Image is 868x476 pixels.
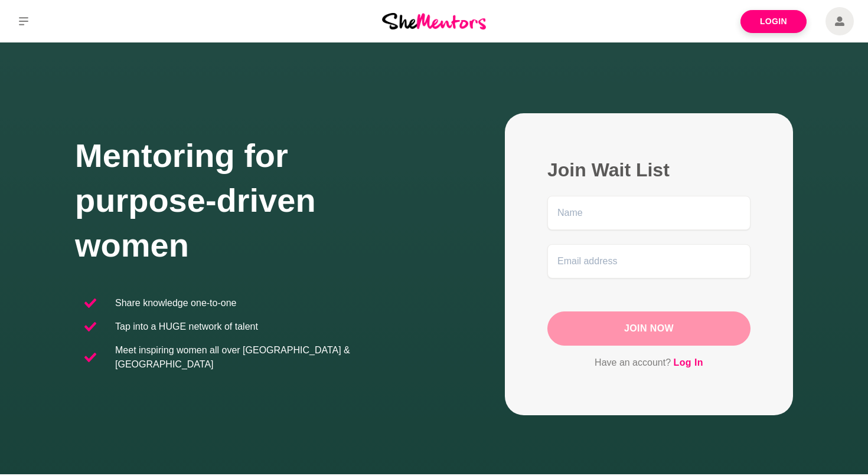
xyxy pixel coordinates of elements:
[547,196,750,230] input: Name
[674,355,703,370] a: Log In
[740,10,807,33] a: Login
[115,343,425,372] p: Meet inspiring women all over [GEOGRAPHIC_DATA] & [GEOGRAPHIC_DATA]
[547,355,750,370] p: Have an account?
[75,133,434,268] h1: Mentoring for purpose-driven women
[115,296,236,310] p: Share knowledge one-to-one
[547,158,750,182] h2: Join Wait List
[382,13,486,29] img: She Mentors Logo
[115,320,258,334] p: Tap into a HUGE network of talent
[547,244,750,278] input: Email address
